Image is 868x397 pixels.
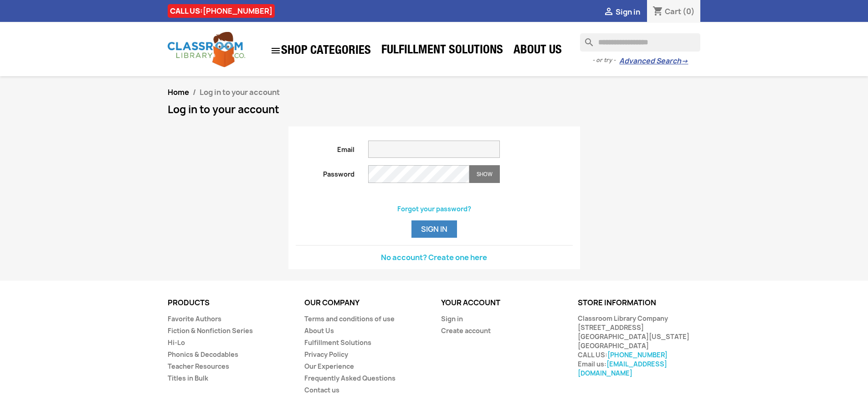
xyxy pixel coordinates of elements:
label: Email [289,141,362,154]
a: Forgot your password? [397,204,471,213]
span: - or try - [592,56,619,65]
a: Teacher Resources [168,362,229,371]
i: shopping_cart [652,6,663,17]
span: (0) [683,6,695,16]
a: Your account [441,298,500,308]
a: Favorite Authors [168,314,221,323]
i:  [270,45,281,56]
div: Classroom Library Company [STREET_ADDRESS] [GEOGRAPHIC_DATA][US_STATE] [GEOGRAPHIC_DATA] CALL US:... [578,314,701,378]
a: Fulfillment Solutions [304,338,371,347]
p: Products [168,299,291,307]
a: About Us [509,42,566,60]
input: Search [580,33,700,52]
span: Sign in [616,7,640,17]
i:  [603,7,614,18]
h1: Log in to your account [168,104,701,115]
a: Fulfillment Solutions [377,42,508,60]
a: SHOP CATEGORIES [266,41,375,61]
a: Hi-Lo [168,338,185,347]
a:  Sign in [603,7,640,17]
a: Titles in Bulk [168,374,208,382]
i: search [580,33,591,44]
p: Our company [304,299,427,307]
div: CALL US: [168,4,275,18]
a: Create account [441,326,491,335]
a: [EMAIL_ADDRESS][DOMAIN_NAME] [578,360,667,377]
img: Classroom Library Company [168,32,245,67]
a: Our Experience [304,362,354,371]
span: Log in to your account [200,87,280,97]
a: Advanced Search→ [619,57,688,66]
label: Password [289,165,362,179]
a: About Us [304,326,334,335]
a: Fiction & Nonfiction Series [168,326,253,335]
a: Frequently Asked Questions [304,374,395,382]
a: [PHONE_NUMBER] [203,6,272,16]
button: Sign in [411,220,457,238]
button: Show [469,165,500,183]
a: Contact us [304,386,339,394]
span: Cart [665,6,681,16]
a: Terms and conditions of use [304,314,395,323]
a: No account? Create one here [381,252,487,262]
a: [PHONE_NUMBER] [607,350,668,359]
span: → [681,57,688,66]
a: Sign in [441,314,463,323]
a: Privacy Policy [304,350,348,359]
a: Phonics & Decodables [168,350,238,359]
input: Password input [368,165,469,183]
a: Home [168,87,189,97]
p: Store information [578,299,701,307]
